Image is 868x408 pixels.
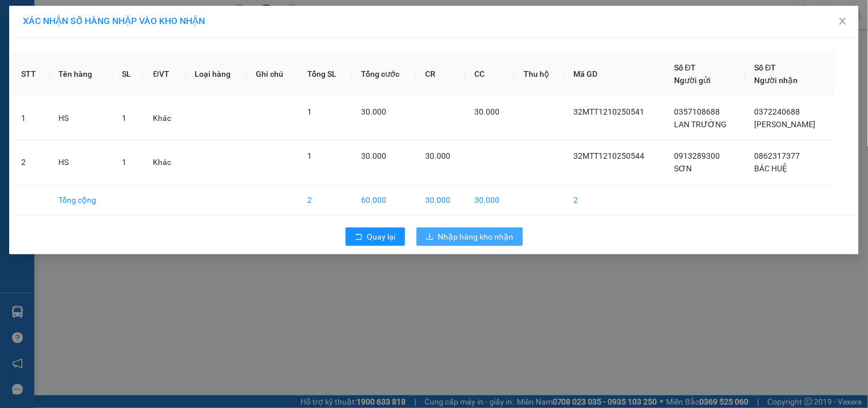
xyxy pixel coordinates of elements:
[361,107,386,116] span: 30.000
[367,230,396,243] span: Quay lại
[12,140,50,185] td: 2
[674,120,727,129] span: LAN TRƯỜNG
[755,63,776,72] span: Số ĐT
[674,76,711,85] span: Người gửi
[425,151,450,160] span: 30.000
[308,151,312,160] span: 1
[426,233,434,242] span: download
[352,185,416,216] td: 60.000
[674,63,696,72] span: Số ĐT
[474,107,500,116] span: 30.000
[514,52,564,96] th: Thu hộ
[144,96,185,140] td: Khác
[355,233,363,242] span: rollback
[755,164,788,173] span: BÁC HUỆ
[23,15,205,26] span: XÁC NHẬN SỐ HÀNG NHẬP VÀO KHO NHẬN
[674,164,692,173] span: SƠN
[50,52,113,96] th: Tên hàng
[144,140,185,185] td: Khác
[465,185,514,216] td: 30.000
[755,76,798,85] span: Người nhận
[185,52,247,96] th: Loại hàng
[827,6,859,38] button: Close
[416,185,465,216] td: 30.000
[299,185,352,216] td: 2
[247,52,298,96] th: Ghi chú
[465,52,514,96] th: CC
[299,52,352,96] th: Tổng SL
[308,107,312,116] span: 1
[113,52,144,96] th: SL
[416,52,465,96] th: CR
[838,17,847,26] span: close
[674,151,720,160] span: 0913289300
[755,151,800,160] span: 0862317377
[417,227,523,246] button: downloadNhập hàng kho nhận
[361,151,386,160] span: 30.000
[50,96,113,140] td: HS
[12,96,50,140] td: 1
[674,107,720,116] span: 0357108688
[50,140,113,185] td: HS
[755,107,800,116] span: 0372240688
[564,52,665,96] th: Mã GD
[564,185,665,216] td: 2
[346,227,405,246] button: rollbackQuay lại
[573,107,644,116] span: 32MTT1210250541
[50,185,113,216] td: Tổng cộng
[144,52,185,96] th: ĐVT
[573,151,644,160] span: 32MTT1210250544
[122,113,126,123] span: 1
[755,120,816,129] span: [PERSON_NAME]
[438,230,514,243] span: Nhập hàng kho nhận
[12,52,50,96] th: STT
[352,52,416,96] th: Tổng cước
[122,158,126,167] span: 1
